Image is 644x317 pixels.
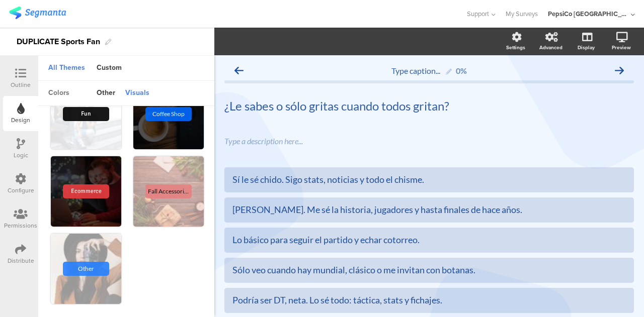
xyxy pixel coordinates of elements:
div: Settings [506,44,525,51]
div: Other [63,262,109,276]
div: Outline [11,80,31,89]
div: Design [11,116,30,125]
div: Permissions [4,221,37,230]
div: 0% [456,66,467,75]
div: Custom [92,60,127,77]
div: Podría ser DT, neta. Lo sé todo: táctica, stats y fichajes. [232,294,626,306]
div: Coffee Shop [145,107,192,121]
div: Type a description here... [224,136,634,146]
div: Display [578,44,595,51]
div: Fall Accessories [145,184,192,198]
div: Lo básico para seguir el partido y echar cotorreo. [232,234,626,246]
div: DUPLICATE Sports Fan [17,34,100,50]
div: Sí le sé chido. Sigo stats, noticias y todo el chisme. [232,174,626,185]
span: Support [467,9,489,19]
div: visuals [120,85,154,102]
div: [PERSON_NAME]. Me sé la historia, jugadores y hasta finales de hace años. [232,204,626,216]
div: Logic [14,151,28,160]
div: colors [43,85,74,102]
div: Distribute [8,256,34,265]
div: Advanced [539,44,562,51]
div: Configure [8,186,34,195]
span: Type caption... [391,66,440,75]
img: segmanta logo [9,7,66,19]
div: Sólo veo cuando hay mundial, clásico o me invitan con botanas. [232,264,626,276]
div: All Themes [43,60,90,77]
div: PepsiCo [GEOGRAPHIC_DATA] [548,9,628,19]
div: other [92,85,120,102]
div: Ecommerce [63,184,109,198]
div: Fun [63,107,109,121]
p: ¿Le sabes o sólo gritas cuando todos gritan? [224,98,634,114]
div: Preview [612,44,631,51]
